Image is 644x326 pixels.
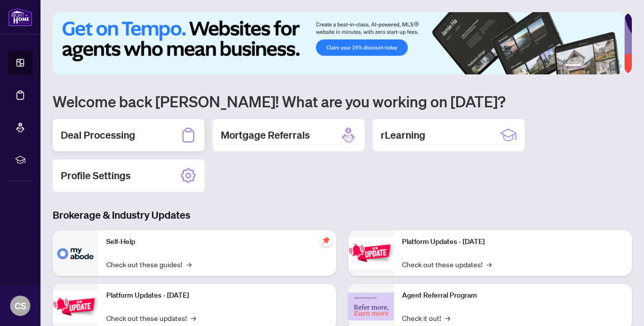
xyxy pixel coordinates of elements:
[402,290,624,301] p: Agent Referral Program
[191,312,196,323] span: →
[585,64,589,68] button: 2
[402,259,492,270] a: Check out these updates!→
[106,290,328,301] p: Platform Updates - [DATE]
[61,169,131,183] h2: Profile Settings
[348,237,394,269] img: Platform Updates - June 23, 2025
[53,208,632,222] h3: Brokerage & Industry Updates
[593,64,597,68] button: 3
[601,64,606,68] button: 4
[618,64,622,68] button: 6
[603,291,634,321] button: Open asap
[186,259,191,270] span: →
[53,92,632,111] h1: Welcome back [PERSON_NAME]! What are you working on [DATE]?
[106,236,328,248] p: Self-Help
[53,230,98,276] img: Self-Help
[487,259,492,270] span: →
[381,128,425,142] h2: rLearning
[15,299,26,313] span: CS
[53,12,624,74] img: Slide 0
[61,128,135,142] h2: Deal Processing
[610,64,614,68] button: 5
[402,312,450,323] a: Check it out!→
[221,128,310,142] h2: Mortgage Referrals
[106,312,196,323] a: Check out these updates!→
[402,236,624,248] p: Platform Updates - [DATE]
[8,8,32,26] img: logo
[445,312,450,323] span: →
[106,259,191,270] a: Check out these guides!→
[348,293,394,320] img: Agent Referral Program
[320,234,332,247] span: pushpin
[53,291,98,322] img: Platform Updates - September 16, 2025
[565,64,581,68] button: 1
